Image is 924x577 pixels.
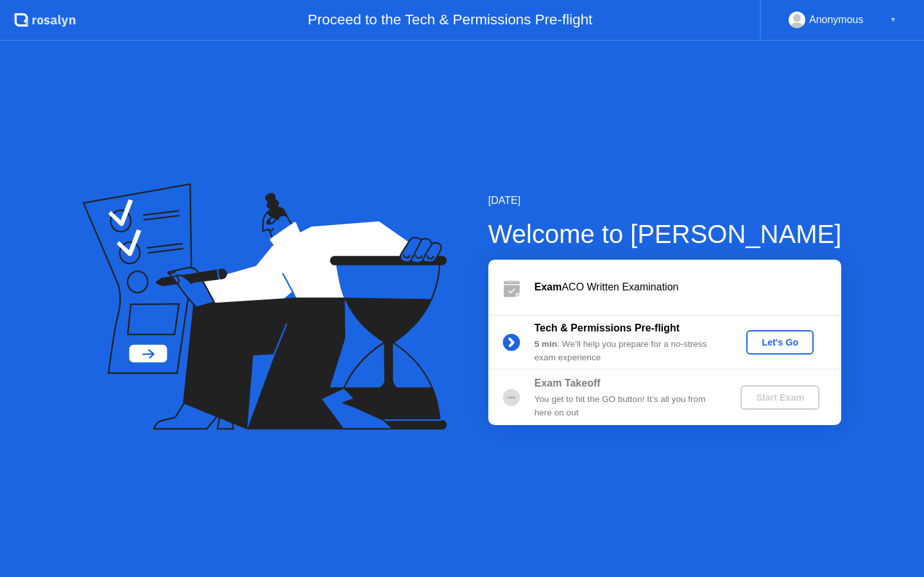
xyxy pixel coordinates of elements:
div: Anonymous [809,12,864,28]
b: Exam Takeoff [535,378,601,389]
b: Tech & Permissions Pre-flight [535,322,680,333]
div: Let's Go [751,337,809,347]
div: Welcome to [PERSON_NAME] [488,215,842,253]
button: Let's Go [746,330,814,355]
button: Start Exam [740,385,819,410]
div: [DATE] [488,193,842,208]
div: Start Exam [746,392,814,403]
div: You get to hit the GO button! It’s all you from here on out [535,393,719,419]
div: ACO Written Examination [535,280,841,295]
b: Exam [535,281,562,292]
div: ▼ [890,12,896,28]
b: 5 min [535,339,558,349]
div: : We’ll help you prepare for a no-stress exam experience [535,338,719,364]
